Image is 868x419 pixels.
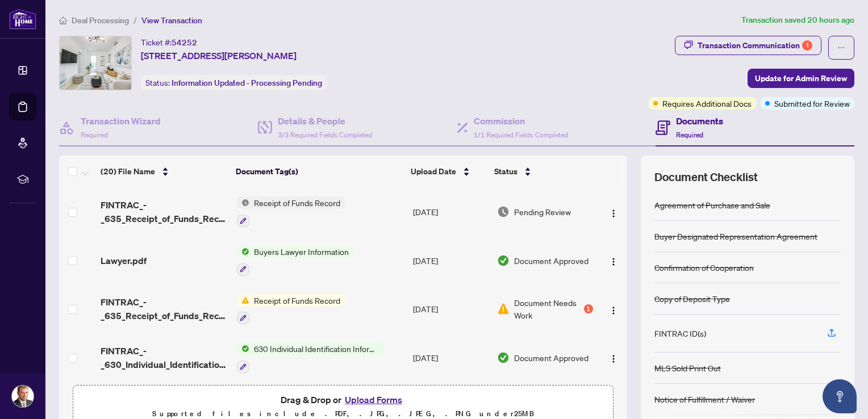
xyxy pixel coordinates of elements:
div: Buyer Designated Representation Agreement [654,230,817,242]
div: Ticket #: [141,36,197,49]
span: 3/3 Required Fields Completed [278,131,372,139]
span: Lawyer.pdf [101,254,147,267]
span: Required [676,131,703,139]
div: 1 [802,40,812,51]
img: Logo [609,257,618,266]
span: Receipt of Funds Record [249,196,345,209]
span: home [59,16,67,24]
button: Transaction Communication1 [675,36,821,55]
div: MLS Sold Print Out [654,362,721,374]
div: Notice of Fulfillment / Waiver [654,393,755,405]
img: Logo [609,209,618,218]
span: Information Updated - Processing Pending [172,78,322,88]
button: Status Icon630 Individual Identification Information Record [237,342,384,373]
span: Document Approved [514,254,589,267]
span: Status [494,165,518,178]
th: Upload Date [406,156,490,187]
div: Confirmation of Cooperation [654,261,754,274]
span: Update for Admin Review [755,69,847,87]
div: Copy of Deposit Type [654,292,730,305]
button: Open asap [823,379,857,413]
th: Document Tag(s) [231,156,406,187]
div: FINTRAC ID(s) [654,327,706,340]
span: View Transaction [141,15,202,26]
span: 630 Individual Identification Information Record [249,342,384,355]
span: Pending Review [514,206,571,218]
button: Logo [604,252,623,270]
span: FINTRAC_-_630_Individual_Identification_Record__A__-_PropTx-[PERSON_NAME] 2.pdf [101,344,227,371]
img: Document Status [497,303,510,315]
td: [DATE] [408,187,493,236]
img: logo [9,9,36,30]
td: [DATE] [408,333,493,382]
span: Drag & Drop or [281,392,406,407]
span: Document Needs Work [514,296,582,321]
th: (20) File Name [96,156,231,187]
td: [DATE] [408,285,493,334]
img: Logo [609,306,618,315]
button: Upload Forms [341,392,406,407]
button: Logo [604,349,623,367]
img: Logo [609,354,618,363]
span: Document Approved [514,351,589,364]
td: [DATE] [408,236,493,285]
span: ellipsis [837,44,845,52]
div: Status: [141,75,327,90]
img: Document Status [497,206,510,218]
button: Status IconBuyers Lawyer Information [237,245,353,276]
button: Update for Admin Review [748,69,854,88]
img: IMG-C12386517_1.jpg [60,36,131,90]
span: [STREET_ADDRESS][PERSON_NAME] [141,49,297,62]
span: FINTRAC_-_635_Receipt_of_Funds_Record_-_PropTx-[PERSON_NAME] 3.pdf [101,295,227,322]
img: Profile Icon [12,386,34,407]
h4: Transaction Wizard [81,114,161,128]
span: Requires Additional Docs [662,97,752,110]
span: 1/1 Required Fields Completed [474,131,568,139]
li: / [133,14,137,27]
span: Required [81,131,108,139]
h4: Details & People [278,114,372,128]
img: Status Icon [237,196,249,209]
h4: Documents [676,114,723,128]
article: Transaction saved 20 hours ago [741,14,854,27]
span: FINTRAC_-_635_Receipt_of_Funds_Record_-_PropTx-[PERSON_NAME] 6.pdf [101,198,227,225]
span: Upload Date [411,165,456,178]
span: (20) File Name [101,165,155,178]
button: Logo [604,203,623,221]
button: Status IconReceipt of Funds Record [237,196,345,227]
img: Document Status [497,254,510,267]
div: Agreement of Purchase and Sale [654,199,770,211]
img: Status Icon [237,342,249,355]
div: 1 [584,304,593,313]
h4: Commission [474,114,568,128]
img: Status Icon [237,245,249,258]
span: Document Checklist [654,169,758,185]
img: Document Status [497,351,510,364]
button: Status IconReceipt of Funds Record [237,294,345,325]
span: Buyers Lawyer Information [249,245,353,258]
span: 54252 [172,37,197,48]
span: Submitted for Review [774,97,850,110]
span: Receipt of Funds Record [249,294,345,307]
th: Status [490,156,594,187]
button: Logo [604,300,623,318]
img: Status Icon [237,294,249,307]
span: Deal Processing [72,15,129,26]
div: Transaction Communication [698,36,812,55]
